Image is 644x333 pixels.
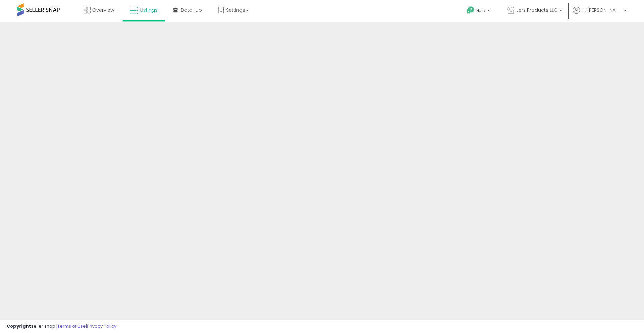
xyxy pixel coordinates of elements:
[181,7,202,13] span: DataHub
[461,1,497,22] a: Help
[140,7,158,13] span: Listings
[582,7,622,13] span: Hi [PERSON_NAME]
[92,7,114,13] span: Overview
[476,8,485,13] span: Help
[466,6,475,14] i: Get Help
[573,7,627,22] a: Hi [PERSON_NAME]
[516,7,557,13] span: Jerz Products LLC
